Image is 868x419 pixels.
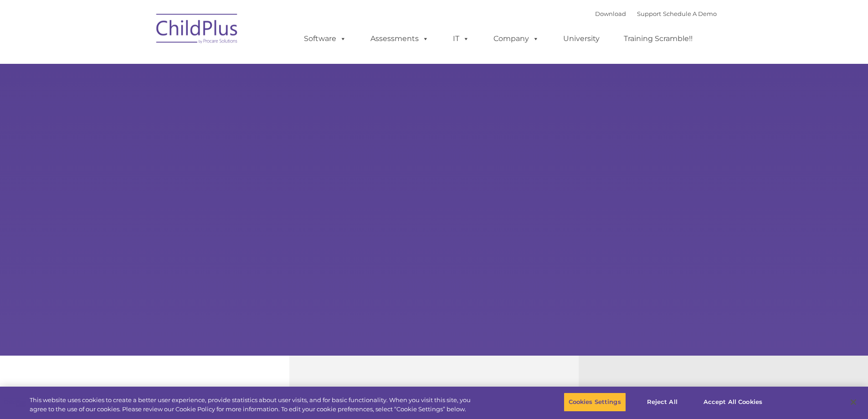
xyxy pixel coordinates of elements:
img: ChildPlus by Procare Solutions [152,7,243,53]
a: Assessments [361,30,438,48]
a: Schedule A Demo [663,10,717,17]
button: Reject All [634,393,691,412]
button: Close [843,392,863,412]
a: Software [295,30,355,48]
a: Company [484,30,548,48]
button: Accept All Cookies [699,393,767,412]
a: Download [595,10,626,17]
button: Cookies Settings [564,393,626,412]
a: Support [637,10,661,17]
a: Training Scramble!! [615,30,702,48]
a: IT [444,30,478,48]
div: This website uses cookies to create a better user experience, provide statistics about user visit... [30,396,478,414]
font: | [595,10,717,17]
a: University [554,30,609,48]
